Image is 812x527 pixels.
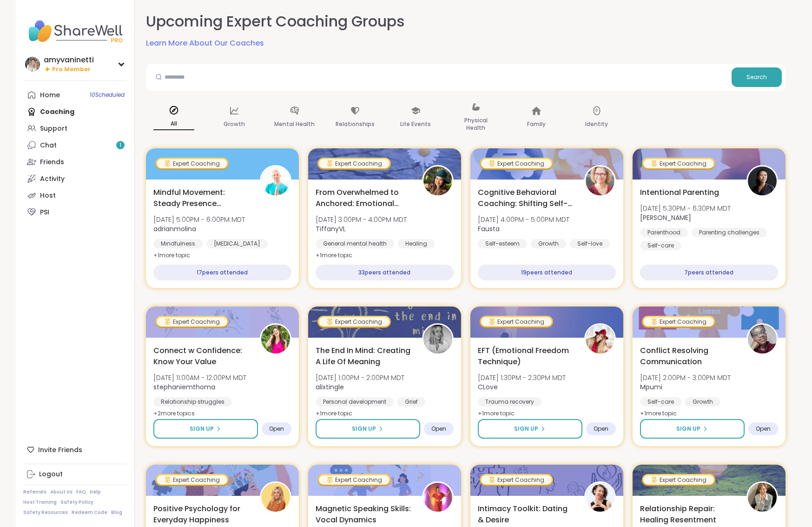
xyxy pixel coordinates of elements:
button: Sign Up [316,419,420,439]
a: Home10Scheduled [23,87,127,103]
p: All [153,118,194,130]
div: Self-love [570,239,610,248]
a: Host Training [23,499,57,506]
img: amyvaninetti [25,57,40,72]
div: Expert Coaching [481,317,552,327]
span: Intentional Parenting [640,187,719,198]
button: Sign Up [153,419,258,439]
span: Search [746,73,767,81]
b: alixtingle [316,382,344,392]
div: Personal development [316,397,394,407]
a: Support [23,120,127,137]
a: Friends [23,153,127,170]
a: Help [90,489,101,495]
b: adrianmolina [153,224,196,233]
a: Logout [23,466,127,483]
span: Open [594,425,608,433]
span: [DATE] 11:00AM - 12:00PM MDT [153,373,246,382]
span: Sign Up [514,425,538,433]
div: PSI [40,208,49,217]
span: Open [431,425,446,433]
img: Fausta [586,167,614,195]
span: Connect w Confidence: Know Your Value [153,345,250,367]
img: MichelleWillard [748,483,777,512]
button: Sign Up [640,419,745,439]
a: Chat1 [23,137,127,153]
p: Relationships [336,119,375,130]
span: [DATE] 3:00PM - 4:00PM MDT [316,215,407,224]
iframe: Spotlight [117,109,125,116]
span: Magnetic Speaking Skills: Vocal Dynamics [316,503,412,526]
span: [DATE] 4:00PM - 5:00PM MDT [478,215,569,224]
div: Expert Coaching [157,317,227,327]
p: Mental Health [274,119,315,130]
img: stephaniemthoma [261,325,290,354]
img: ShareWell Nav Logo [23,15,127,47]
b: Fausta [478,224,500,233]
div: 19 peers attended [478,265,616,280]
b: TiffanyVL [316,224,346,233]
span: 10 Scheduled [90,91,125,99]
img: CLove [586,325,614,354]
div: Growth [531,239,566,248]
b: [PERSON_NAME] [640,213,691,222]
button: Sign Up [478,419,582,439]
a: Safety Policy [60,499,93,506]
a: Safety Resources [23,509,68,516]
span: From Overwhelmed to Anchored: Emotional Regulation [316,187,412,209]
span: Open [756,425,771,433]
span: [DATE] 5:30PM - 6:30PM MDT [640,204,731,213]
div: Chat [40,141,57,150]
img: alixtingle [423,325,452,354]
span: Open [269,425,284,433]
a: Learn More About Our Coaches [146,38,264,49]
a: FAQ [76,489,86,495]
div: Self-care [640,241,681,250]
a: Activity [23,170,127,187]
div: Parenthood [640,228,688,237]
span: Sign Up [190,425,214,433]
div: Logout [39,470,63,479]
div: Friends [40,158,64,167]
a: Blog [111,509,122,516]
p: Family [527,119,546,130]
div: [MEDICAL_DATA] [206,239,268,248]
span: Positive Psychology for Everyday Happiness [153,503,250,526]
button: Search [732,67,782,87]
div: General mental health [316,239,394,248]
div: Grief [397,397,425,407]
div: Self-care [640,397,681,407]
div: 7 peers attended [640,265,778,280]
span: Pro Member [52,66,91,73]
a: Host [23,187,127,204]
div: Mindfulness [153,239,203,248]
div: 33 peers attended [316,265,454,280]
div: Expert Coaching [319,159,389,168]
p: Physical Health [456,115,496,133]
div: Expert Coaching [643,159,714,168]
span: 1 [119,141,121,149]
div: Expert Coaching [319,475,389,485]
p: Growth [224,119,245,130]
span: Intimacy Toolkit: Dating & Desire [478,503,574,526]
div: Expert Coaching [319,317,389,327]
div: Expert Coaching [481,475,552,485]
a: Referrals [23,489,46,495]
a: Redeem Code [72,509,107,516]
div: Growth [685,397,720,407]
div: Self-esteem [478,239,527,248]
span: Relationship Repair: Healing Resentment [640,503,736,526]
span: Sign Up [676,425,700,433]
img: adrianmolina [261,167,290,195]
span: [DATE] 1:30PM - 2:30PM MDT [478,373,566,382]
div: Expert Coaching [643,475,714,485]
span: [DATE] 2:00PM - 3:00PM MDT [640,373,731,382]
b: stephaniemthoma [153,382,215,392]
div: Expert Coaching [643,317,714,327]
div: Activity [40,174,65,184]
b: Mpumi [640,382,662,392]
span: Mindful Movement: Steady Presence Through Yoga [153,187,250,209]
div: Expert Coaching [481,159,552,168]
span: [DATE] 1:00PM - 2:00PM MDT [316,373,404,382]
p: Life Events [400,119,431,130]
